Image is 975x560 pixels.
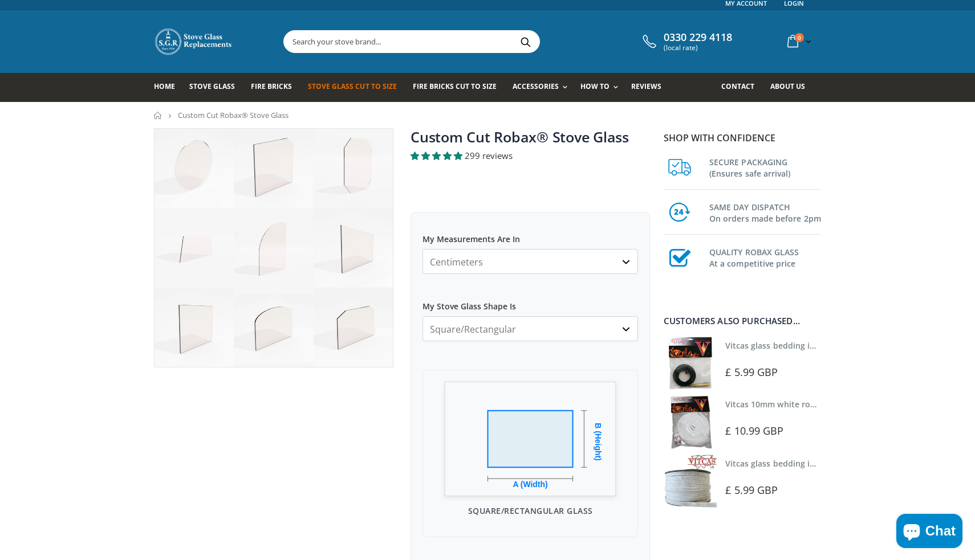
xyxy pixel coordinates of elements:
[783,30,814,52] a: 0
[308,81,396,91] span: Stove Glass Cut To Size
[513,73,573,102] a: Accessories
[631,73,670,102] a: Reviews
[189,81,235,91] span: Stove Glass
[725,483,778,497] span: £ 5.99 GBP
[631,81,661,91] span: Reviews
[189,73,243,102] a: Stove Glass
[709,244,821,269] h3: QUALITY ROBAX GLASS At a competitive price
[709,154,821,179] h3: SECURE PACKAGING (Ensures safe arrival)
[513,81,559,91] span: Accessories
[513,31,538,52] button: Search
[664,337,717,390] img: Vitcas stove glass bedding in tape
[580,81,610,91] span: How To
[154,81,175,91] span: Home
[465,150,513,161] span: 299 reviews
[664,395,717,448] img: Vitcas white rope, glue and gloves kit 10mm
[434,505,626,517] p: Square/Rectangular Glass
[580,73,624,102] a: How To
[411,150,465,161] span: 4.94 stars
[770,81,805,91] span: About us
[721,81,754,91] span: Contact
[640,31,732,52] a: 0330 229 4118 (local rate)
[725,365,778,379] span: £ 5.99 GBP
[284,31,667,52] input: Search your stove brand...
[709,199,821,224] h3: SAME DAY DISPATCH On orders made before 2pm
[422,224,638,244] label: My Measurements Are In
[413,81,497,91] span: Fire Bricks Cut To Size
[770,73,814,102] a: About us
[178,110,289,120] span: Custom Cut Robax® Stove Glass
[893,514,966,551] inbox-online-store-chat: Shopify online store chat
[308,73,405,102] a: Stove Glass Cut To Size
[725,399,949,410] a: Vitcas 10mm white rope kit - includes rope seal and glue!
[664,455,717,508] img: Vitcas stove glass bedding in tape
[154,112,162,119] a: Home
[664,44,732,52] span: (local rate)
[725,340,938,351] a: Vitcas glass bedding in tape - 2mm x 10mm x 2 meters
[725,458,968,469] a: Vitcas glass bedding in tape - 2mm x 15mm x 2 meters (White)
[251,81,292,91] span: Fire Bricks
[251,73,300,102] a: Fire Bricks
[664,317,821,325] div: Customers also purchased...
[664,131,821,145] p: Shop with confidence
[664,31,732,44] span: 0330 229 4118
[413,73,505,102] a: Fire Bricks Cut To Size
[411,127,629,146] a: Custom Cut Robax® Stove Glass
[155,129,393,367] img: stove_glass_made_to_measure_800x_crop_center.jpg
[725,424,783,438] span: £ 10.99 GBP
[721,73,763,102] a: Contact
[445,382,616,496] img: Square/Rectangular Glass
[422,291,638,312] label: My Stove Glass Shape Is
[795,33,804,42] span: 0
[154,73,184,102] a: Home
[154,27,234,56] img: Stove Glass Replacement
